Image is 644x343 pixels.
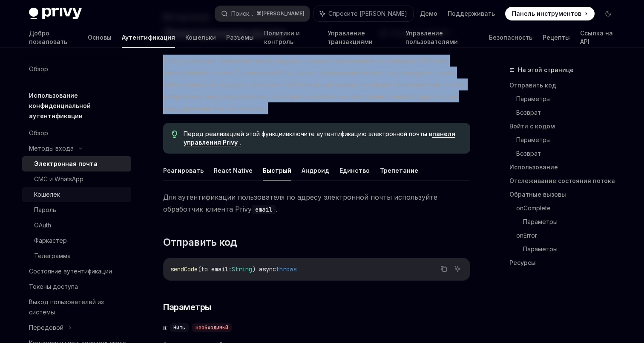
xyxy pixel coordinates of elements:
[214,167,253,174] font: React Native
[523,215,622,229] a: Параметры
[34,191,60,198] font: Кошелек
[405,29,458,45] font: Управление пользователями
[328,29,373,45] font: Управление транзакциями
[523,242,622,256] a: Параметры
[29,298,104,316] font: Выход пользователей из системы
[173,324,185,331] font: Нить
[509,81,556,89] font: Отправить код
[302,167,329,174] font: Андроид
[215,6,310,21] button: Поиск...⌘[PERSON_NAME]
[22,264,131,279] a: Состояние аутентификации
[448,9,495,18] a: Поддерживать
[22,279,131,294] a: Токены доступа
[420,10,437,17] font: Демо
[516,133,622,147] a: Параметры
[264,29,300,45] font: Политики и контроль
[516,229,622,242] a: onError
[516,95,551,102] font: Параметры
[420,9,437,18] a: Демо
[22,125,131,141] a: Обзор
[34,206,56,213] font: Пароль
[88,34,112,41] font: Основы
[163,193,437,213] font: Для аутентификации пользователя по адресу электронной почты используйте обработчик клиента Privy
[516,201,622,215] a: onComplete
[163,324,167,331] font: к
[29,267,112,275] font: Состояние аутентификации
[195,324,228,331] font: необходимый
[172,131,178,138] svg: Кончик
[185,27,216,48] a: Кошельки
[252,205,276,214] code: email
[29,129,48,137] font: Обзор
[232,265,252,273] span: String
[122,27,175,48] a: Аутентификация
[170,265,198,273] span: sendCode
[226,27,254,48] a: Разъемы
[339,160,370,180] button: Единство
[523,245,558,253] font: Параметры
[29,145,74,152] font: Методы входа
[286,130,432,137] font: включите аутентификацию электронной почты в
[516,232,537,239] font: onError
[163,56,466,113] font: Privy позволяет пользователям входить в ваше приложение с помощью SMS или электронной почты. С по...
[22,61,131,77] a: Обзор
[509,78,622,92] a: Отправить код
[214,160,253,180] button: React Native
[228,265,232,273] span: :
[509,259,536,266] font: Ресурсы
[22,233,131,248] a: Фаркастер
[22,171,131,187] a: СМС и WhatsApp
[34,175,83,183] font: СМС и WhatsApp
[29,283,78,290] font: Токены доступа
[22,218,131,233] a: OAuth
[509,122,555,130] font: Войти с кодом
[198,265,228,273] span: (to email
[452,263,463,274] button: Спросите ИИ
[163,302,211,312] font: Параметры
[448,10,495,17] font: Поддерживать
[185,34,216,41] font: Кошельки
[380,167,418,174] font: Трепетание
[34,252,71,259] font: Телеграмма
[380,160,418,180] button: Трепетание
[405,27,479,48] a: Управление пользователями
[580,27,615,48] a: Ссылка на API
[505,7,595,20] a: Панель инструментов
[122,34,175,41] font: Аутентификация
[516,106,622,119] a: Возврат
[34,160,98,167] font: Электронная почта
[543,27,570,48] a: Рецепты
[516,136,551,143] font: Параметры
[29,324,63,331] font: Передовой
[543,34,570,41] font: Рецепты
[601,7,615,20] button: Включить темный режим
[509,163,558,171] font: Использование
[22,202,131,218] a: Пароль
[22,187,131,202] a: Кошелек
[314,6,413,21] button: Спросите [PERSON_NAME]
[328,10,407,17] font: Спросите [PERSON_NAME]
[88,27,112,48] a: Основы
[29,8,82,20] img: темный логотип
[34,237,67,244] font: Фаркастер
[509,256,622,270] a: Ресурсы
[29,92,91,119] font: Использование конфиденциальной аутентификации
[516,92,622,106] a: Параметры
[22,248,131,264] a: Телеграмма
[22,156,131,171] a: Электронная почта
[264,27,318,48] a: Политики и контроль
[231,10,253,17] font: Поиск...
[516,150,541,157] font: Возврат
[516,109,541,116] font: Возврат
[276,265,296,273] span: throws
[226,34,254,41] font: Разъемы
[22,294,131,320] a: Выход пользователей из системы
[252,265,276,273] span: ) async
[509,119,622,133] a: Войти с кодом
[489,34,532,41] font: Безопасность
[262,10,305,17] font: [PERSON_NAME]
[29,65,48,73] font: Обзор
[438,263,449,274] button: Скопировать содержимое из блока кода
[516,204,551,212] font: onComplete
[580,29,613,45] font: Ссылка на API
